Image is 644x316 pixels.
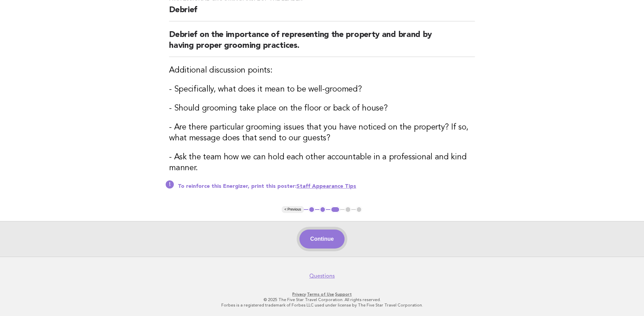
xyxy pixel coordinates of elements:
[335,292,352,297] a: Support
[178,183,475,190] p: To reinforce this Energizer, print this poster:
[114,292,530,297] p: · ·
[114,302,530,308] p: Forbes is a registered trademark of Forbes LLC used under license by The Five Star Travel Corpora...
[169,84,475,95] h3: - Specifically, what does it mean to be well-groomed?
[169,5,475,21] h2: Debrief
[169,103,475,114] h3: - Should grooming take place on the floor or back of house?
[169,122,475,144] h3: - Are there particular grooming issues that you have noticed on the property? If so, what message...
[114,297,530,302] p: © 2025 The Five Star Travel Corporation. All rights reserved.
[169,152,475,174] h3: - Ask the team how we can hold each other accountable in a professional and kind manner.
[308,206,315,213] button: 1
[282,206,304,213] button: < Previous
[319,206,326,213] button: 2
[309,273,335,279] a: Questions
[169,65,475,76] h3: Additional discussion points:
[169,29,475,57] h2: Debrief on the importance of representing the property and brand by having proper grooming practi...
[307,292,334,297] a: Terms of Use
[299,230,345,249] button: Continue
[292,292,306,297] a: Privacy
[330,206,340,213] button: 3
[296,184,356,189] a: Staff Appearance Tips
